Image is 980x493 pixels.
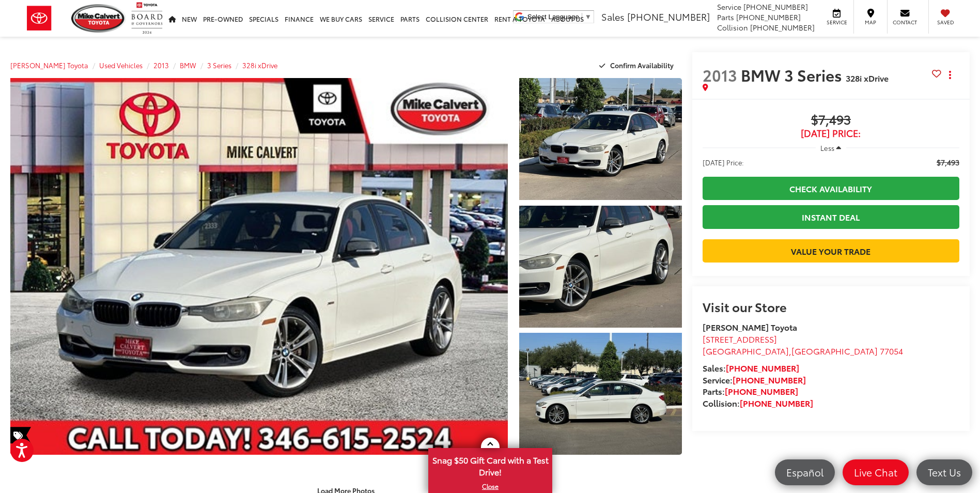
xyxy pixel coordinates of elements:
span: 328i xDrive [846,72,889,84]
span: dropdown dots [949,71,951,79]
a: 3 Series [207,60,231,70]
span: [PHONE_NUMBER] [627,10,710,23]
span: Collision [717,22,748,33]
span: 77054 [880,345,903,357]
span: [PHONE_NUMBER] [743,2,808,12]
img: 2013 BMW 3 Series 328i xDrive [518,76,683,201]
img: 2013 BMW 3 Series 328i xDrive [5,76,513,457]
span: , [703,345,903,357]
a: Expand Photo 2 [519,206,681,328]
a: Check Availability [703,177,959,200]
a: Used Vehicles [99,60,143,70]
span: Confirm Availability [610,60,674,70]
a: Text Us [916,459,972,485]
span: $7,493 [937,157,959,167]
span: [DATE] Price: [703,128,959,138]
img: 2013 BMW 3 Series 328i xDrive [518,205,683,329]
button: Less [816,138,847,157]
a: 328i xDrive [242,60,277,70]
a: [PHONE_NUMBER] [725,385,798,397]
a: Expand Photo 3 [519,333,681,455]
span: Saved [934,19,957,26]
span: [PHONE_NUMBER] [750,22,815,33]
a: [PHONE_NUMBER] [726,362,799,374]
span: 2013 [703,64,737,86]
span: ▼ [585,13,592,21]
strong: Service: [703,374,806,386]
span: Parts [717,12,734,22]
span: Special [10,427,31,443]
span: Sales [601,10,625,23]
span: Contact [893,19,917,26]
a: [PHONE_NUMBER] [733,374,806,386]
span: [DATE] Price: [703,157,744,167]
span: Less [820,143,834,152]
a: Español [775,459,835,485]
span: Live Chat [849,466,903,479]
strong: Parts: [703,385,798,397]
span: Service [825,19,848,26]
span: Snag $50 Gift Card with a Test Drive! [429,449,551,481]
strong: Collision: [703,397,813,409]
a: [PERSON_NAME] Toyota [10,60,88,70]
img: Mike Calvert Toyota [71,4,126,33]
a: Expand Photo 0 [10,78,508,455]
span: [GEOGRAPHIC_DATA] [703,345,789,357]
a: Expand Photo 1 [519,78,681,200]
span: BMW 3 Series [741,64,846,86]
span: $7,493 [703,113,959,128]
a: Instant Deal [703,205,959,228]
strong: Sales: [703,362,799,374]
button: Actions [941,66,959,84]
span: Service [717,2,741,12]
span: [STREET_ADDRESS] [703,333,777,345]
a: BMW [180,60,196,70]
img: 2013 BMW 3 Series 328i xDrive [518,332,683,456]
a: [STREET_ADDRESS] [GEOGRAPHIC_DATA],[GEOGRAPHIC_DATA] 77054 [703,333,903,357]
a: 2013 [153,60,169,70]
span: [GEOGRAPHIC_DATA] [791,345,878,357]
span: Map [859,19,882,26]
a: Live Chat [843,459,909,485]
button: Confirm Availability [594,56,682,74]
a: Value Your Trade [703,239,959,263]
strong: [PERSON_NAME] Toyota [703,321,797,333]
h2: Visit our Store [703,300,959,313]
span: Text Us [923,466,966,479]
span: Español [781,466,829,479]
span: [PHONE_NUMBER] [736,12,801,22]
a: [PHONE_NUMBER] [740,397,813,409]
